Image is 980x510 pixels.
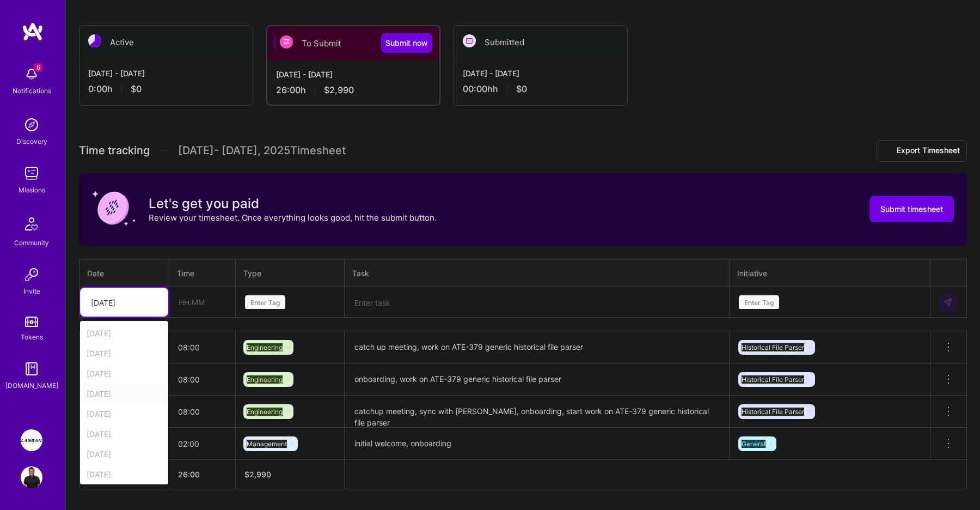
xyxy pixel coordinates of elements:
img: Invite [21,264,42,286]
div: [DATE] - [DATE] [463,68,618,79]
th: Total [79,460,169,489]
th: Type [236,259,345,287]
div: Community [14,237,49,248]
button: Export Timesheet [877,140,967,162]
div: Missions [19,184,45,196]
div: Discovery [16,136,47,147]
img: coin [92,186,136,230]
div: Notifications [13,85,51,96]
a: User Avatar [18,466,45,488]
img: bell [21,63,42,85]
div: [DATE] [91,296,115,308]
h3: Let's get you paid [149,196,437,212]
img: teamwork [21,162,42,184]
div: 26:00 h [276,84,431,96]
div: [DATE] [80,323,168,343]
span: Engineering [247,408,283,416]
img: To Submit [280,35,293,48]
textarea: initial welcome, onboarding [346,429,728,459]
div: [DOMAIN_NAME] [5,380,58,391]
img: guide book [21,358,42,380]
div: [DATE] [80,343,168,363]
span: Engineering [247,343,283,351]
span: 6 [34,63,42,72]
img: Submit [944,298,952,307]
img: Langan: AI-Copilot for Environmental Site Assessment [21,429,42,451]
span: Submit timesheet [880,204,943,215]
i: icon Download [884,145,892,157]
button: Submit now [381,33,432,53]
span: $0 [516,83,527,95]
p: Review your timesheet. Once everything looks good, hit the submit button. [149,212,437,223]
div: [DATE] [80,404,168,424]
img: Submitted [463,34,476,47]
th: Date [79,259,169,287]
img: Community [19,211,45,237]
span: Historical File Parser [742,375,804,384]
div: [DATE] [80,444,168,464]
input: HH:MM [169,429,235,458]
textarea: catchup meeting, sync with [PERSON_NAME], onboarding, start work on ATE-379 generic historical fi... [346,397,728,427]
img: User Avatar [21,466,42,488]
div: [DATE] - [DATE] [276,69,431,80]
span: $ 2,990 [244,470,271,479]
input: HH:MM [169,333,235,362]
span: $2,990 [324,84,354,96]
span: Engineering [247,375,283,384]
div: Enter Tag [245,294,285,311]
input: HH:MM [169,365,235,394]
span: Historical File Parser [742,343,804,351]
th: Task [345,259,730,287]
textarea: onboarding, work on ATE-379 generic historical file parser [346,365,728,394]
span: Time tracking [79,144,150,157]
div: [DATE] - [DATE] [88,68,244,79]
th: 26:00 [169,460,236,489]
div: Time [177,268,228,279]
div: To Submit [267,26,439,60]
div: Enter Tag [739,294,779,311]
span: Historical File Parser [742,408,804,416]
div: 0:00 h [88,83,244,95]
i: icon Chevron [150,300,156,305]
div: Initiative [737,267,922,280]
div: [DATE] [80,424,168,444]
div: Submitted [454,26,627,59]
div: [DATE] [80,363,168,384]
textarea: catch up meeting, work on ATE-379 generic historical file parser [346,332,728,362]
input: HH:MM [169,397,235,426]
span: Submit now [385,38,428,48]
span: $0 [131,83,142,95]
div: Active [79,26,253,59]
a: Langan: AI-Copilot for Environmental Site Assessment [18,429,45,451]
span: General [742,440,765,448]
div: [DATE] [80,464,168,484]
div: Invite [23,286,40,297]
span: Management [247,440,287,448]
div: 00:00h h [463,83,618,95]
img: Active [88,34,101,47]
img: logo [22,22,44,41]
div: Tokens [21,331,43,343]
button: Submit timesheet [869,196,954,222]
img: discovery [21,114,42,136]
input: HH:MM [170,288,235,317]
span: [DATE] - [DATE] , 2025 Timesheet [178,144,346,157]
img: tokens [25,317,38,327]
div: [DATE] [80,384,168,404]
